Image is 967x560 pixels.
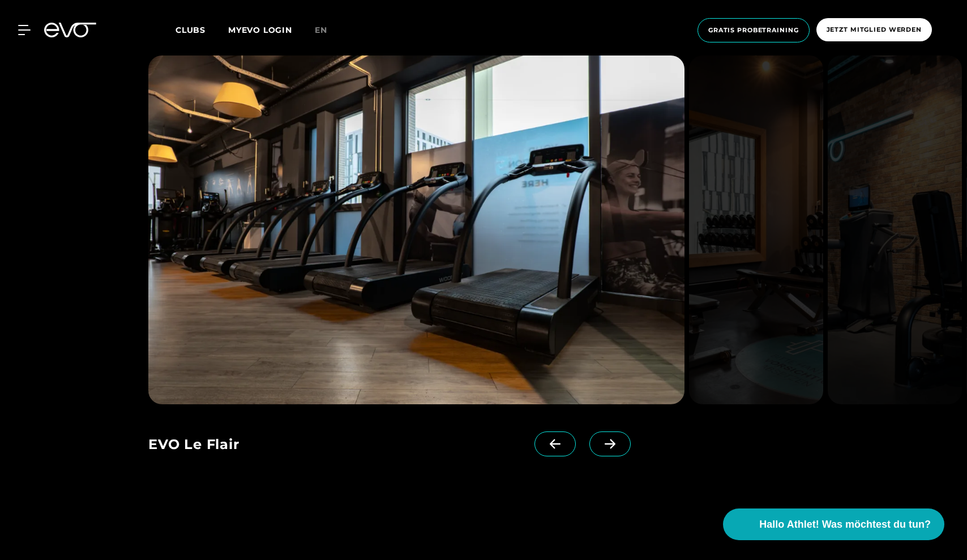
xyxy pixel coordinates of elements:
a: Clubs [176,24,228,35]
span: Clubs [176,25,206,35]
a: MYEVO LOGIN [228,25,292,35]
span: Hallo Athlet! Was möchtest du tun? [759,517,931,532]
img: evofitness [828,55,962,404]
span: Jetzt Mitglied werden [827,25,922,35]
img: evofitness [148,55,684,404]
button: Hallo Athlet! Was möchtest du tun? [723,508,944,540]
a: Gratis Probetraining [694,18,813,42]
span: en [315,25,327,35]
a: Jetzt Mitglied werden [813,18,935,42]
img: evofitness [689,55,823,404]
span: Gratis Probetraining [708,25,799,35]
a: en [315,24,341,37]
